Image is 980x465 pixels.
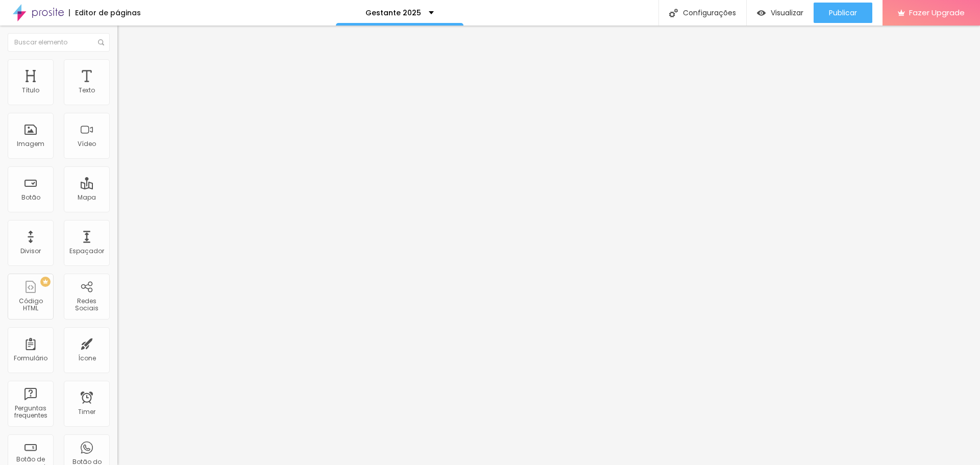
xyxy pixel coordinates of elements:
div: Editor de páginas [69,9,141,16]
div: Perguntas frequentes [10,405,51,420]
div: Botão [21,194,40,201]
input: Buscar elemento [8,33,110,52]
div: Espaçador [69,248,104,255]
img: view-1.svg [757,9,766,17]
div: Vídeo [78,140,96,148]
span: Visualizar [771,9,803,17]
div: Ícone [78,355,96,362]
div: Redes Sociais [66,298,107,312]
button: Publicar [814,3,872,23]
div: Mapa [78,194,96,201]
div: Título [22,87,39,94]
iframe: Editor [117,26,980,465]
div: Texto [79,87,95,94]
div: Imagem [17,140,44,148]
button: Visualizar [747,3,814,23]
div: Timer [78,408,95,415]
span: Fazer Upgrade [909,8,965,17]
div: Divisor [20,248,41,255]
span: Publicar [829,9,857,17]
div: Formulário [14,355,47,362]
img: Icone [98,39,104,45]
img: Icone [669,9,678,17]
p: Gestante 2025 [365,9,421,16]
div: Código HTML [10,298,51,312]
